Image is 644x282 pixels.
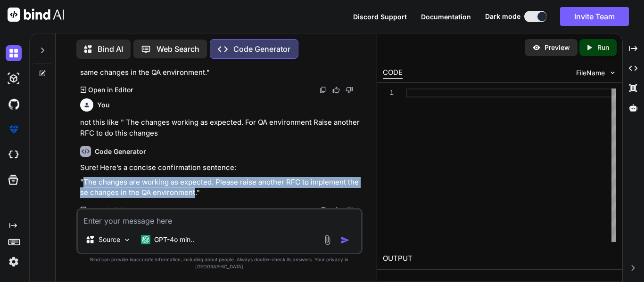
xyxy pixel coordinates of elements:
[157,43,199,55] p: Web Search
[6,147,22,163] img: cloudideIcon
[319,86,327,94] img: copy
[346,86,353,94] img: dislike
[80,117,361,138] p: not this like " The changes working as expected. For QA environment Raise another RFC to do this ...
[80,162,361,173] p: Sure! Here’s a concise confirmation sentence:
[421,12,471,22] button: Documentation
[485,12,520,21] span: Dark mode
[340,235,350,245] img: icon
[6,96,22,112] img: githubDark
[332,86,340,94] img: like
[98,43,123,55] p: Bind AI
[322,234,333,245] img: attachment
[353,12,407,22] button: Discord Support
[383,67,403,79] div: CODE
[609,69,617,77] img: chevron down
[76,256,363,270] p: Bind can provide inaccurate information, including about people. Always double-check its answers....
[6,254,22,270] img: settings
[95,147,146,156] h6: Code Generator
[97,100,110,110] h6: You
[141,235,150,244] img: GPT-4o mini
[99,235,120,244] p: Source
[80,177,361,198] p: "The changes are working as expected. Please raise another RFC to implement these changes in the ...
[532,43,541,52] img: preview
[576,68,605,78] span: FileName
[560,7,629,26] button: Invite Team
[6,121,22,137] img: premium
[545,43,570,52] p: Preview
[353,13,407,21] span: Discord Support
[154,235,194,244] p: GPT-4o min..
[332,207,340,214] img: like
[8,8,64,22] img: Bind AI
[383,89,394,97] div: 1
[346,207,353,214] img: dislike
[88,85,133,95] p: Open in Editor
[319,207,327,214] img: copy
[421,13,471,21] span: Documentation
[597,43,609,52] p: Run
[88,206,133,215] p: Open in Editor
[6,71,22,87] img: darkAi-studio
[377,248,622,270] h2: OUTPUT
[233,43,290,55] p: Code Generator
[123,236,131,244] img: Pick Models
[6,45,22,61] img: darkChat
